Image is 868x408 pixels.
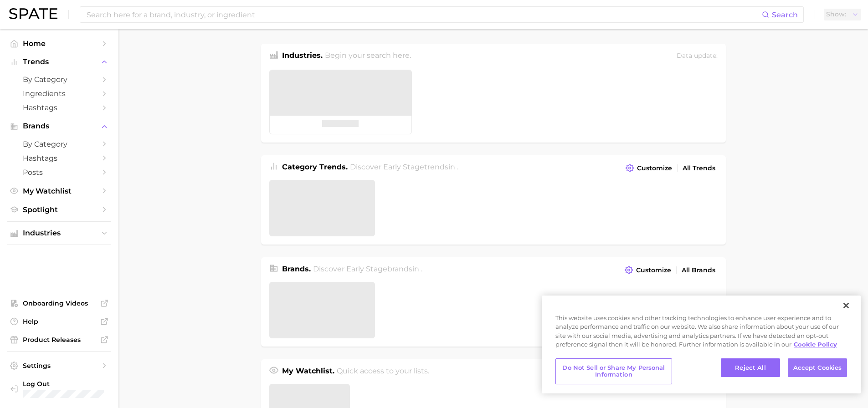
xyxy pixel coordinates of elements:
[622,264,673,276] button: Customize
[7,315,111,328] a: Help
[282,163,348,171] span: Category Trends .
[23,168,96,177] span: Posts
[337,366,429,378] h2: Quick access to your lists.
[836,296,856,316] button: Close
[826,12,846,17] span: Show
[23,336,96,344] span: Product Releases
[23,122,96,130] span: Brands
[824,9,861,20] button: Show
[23,317,96,326] span: Help
[86,7,762,22] input: Search here for a brand, industry, or ingredient
[282,50,323,62] h1: Industries.
[7,377,111,401] a: Log out. Currently logged in with e-mail zach.stewart@emersongroup.com.
[9,8,57,19] img: SPATE
[7,137,111,151] a: by Category
[679,264,718,276] a: All Brands
[23,154,96,163] span: Hashtags
[7,72,111,87] a: by Category
[282,265,311,273] span: Brands .
[721,358,780,377] button: Reject All
[23,103,96,112] span: Hashtags
[7,36,111,51] a: Home
[23,75,96,84] span: by Category
[23,205,96,214] span: Spotlight
[677,50,718,62] div: Data update:
[682,266,715,274] span: All Brands
[7,151,111,165] a: Hashtags
[7,184,111,198] a: My Watchlist
[23,89,96,98] span: Ingredients
[23,299,96,307] span: Onboarding Videos
[772,10,798,19] span: Search
[313,265,422,273] span: Discover Early Stage brands in .
[555,358,672,384] button: Do Not Sell or Share My Personal Information, Opens the preference center dialog
[23,187,96,195] span: My Watchlist
[282,366,334,378] h1: My Watchlist.
[23,362,96,370] span: Settings
[623,162,674,174] button: Customize
[7,296,111,310] a: Onboarding Videos
[7,55,111,69] button: Trends
[636,266,671,274] span: Customize
[7,87,111,101] a: Ingredients
[542,296,861,393] div: Privacy
[680,162,718,174] a: All Trends
[23,39,96,48] span: Home
[7,203,111,217] a: Spotlight
[23,140,96,148] span: by Category
[7,333,111,347] a: Product Releases
[23,380,133,388] span: Log Out
[637,164,672,172] span: Customize
[542,314,861,354] div: This website uses cookies and other tracking technologies to enhance user experience and to analy...
[788,358,847,377] button: Accept Cookies
[7,165,111,179] a: Posts
[325,50,411,62] h2: Begin your search here.
[794,341,837,348] a: More information about your privacy, opens in a new tab
[542,296,861,393] div: Cookie banner
[683,164,715,172] span: All Trends
[23,229,96,237] span: Industries
[7,226,111,240] button: Industries
[7,359,111,372] a: Settings
[350,163,458,171] span: Discover Early Stage trends in .
[7,119,111,133] button: Brands
[7,101,111,115] a: Hashtags
[23,58,96,66] span: Trends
